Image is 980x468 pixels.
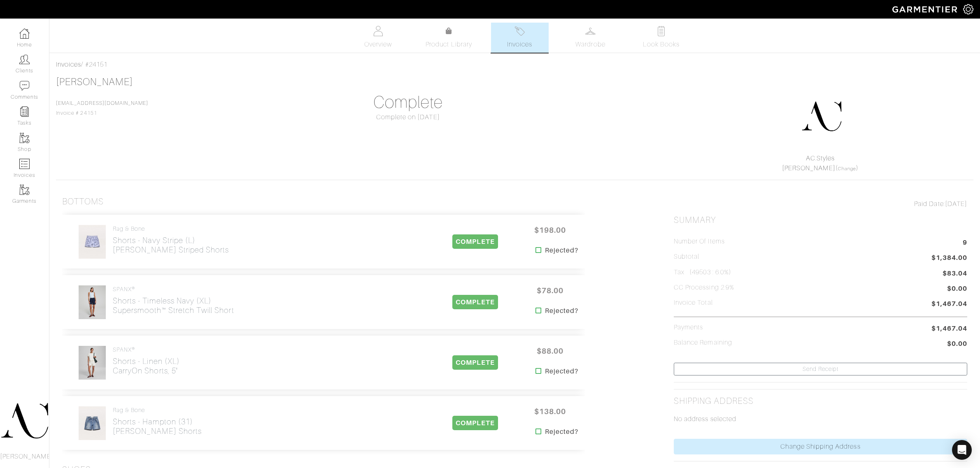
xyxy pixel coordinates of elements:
img: reminder-icon-8004d30b9f0a5d33ae49ab947aed9ed385cf756f9e5892f1edd6e32f2345188e.png [19,107,30,117]
span: $1,384.00 [931,253,967,264]
a: Change [838,166,856,171]
a: [PERSON_NAME] [782,164,836,172]
h2: Summary [674,215,967,225]
img: garments-icon-b7da505a4dc4fd61783c78ac3ca0ef83fa9d6f193b1c9dc38574b1d14d53ca28.png [19,133,30,143]
a: Invoices [56,61,81,68]
h2: Shorts - Timeless Navy (XL) supersmooth™ Stretch Twill Short [113,296,234,315]
div: Complete on [DATE] [261,112,555,122]
img: garmentier-logo-header-white-b43fb05a5012e4ada735d5af1a66efaba907eab6374d6393d1fbf88cb4ef424d.png [888,2,963,16]
div: / #24151 [56,60,973,70]
h5: CC Processing 2.9% [674,284,734,292]
span: Look Books [643,39,680,49]
a: rag & bone Shorts - Navy Stripe (L)[PERSON_NAME] Striped Shorts [113,225,229,255]
h4: SPANX® [113,286,234,293]
span: Overview [364,39,392,49]
img: hDNyykQEyoCGCkNSfAtHGF3K [78,406,106,440]
img: DupYt8CPKc6sZyAt3svX5Z74.png [801,96,842,137]
a: Change Shipping Address [674,439,967,454]
img: cRKpoQD71vHv5eo78R5qCVDj [78,225,106,259]
a: SPANX® Shorts - Linen (XL)CarryOn Shorts, 5" [113,346,180,375]
div: ( ) [677,153,964,173]
h5: Payments [674,324,703,331]
img: comment-icon-a0a6a9ef722e966f86d9cbdc48e553b5cf19dbc54f86b18d962a5391bc8f6eb6.png [19,81,30,91]
h4: rag & bone [113,407,202,414]
span: Wardrobe [575,39,605,49]
span: COMPLETE [452,416,498,430]
h5: Tax (49503 : 6.0%) [674,269,731,276]
span: COMPLETE [452,355,498,370]
a: Send Receipt [674,363,967,375]
strong: Rejected? [545,427,578,437]
h2: Shorts - Hampton (31) [PERSON_NAME] Shorts [113,417,202,436]
h2: Shorts - Navy Stripe (L) [PERSON_NAME] Striped Shorts [113,236,229,255]
img: ZP59RduXbmjqUbTezWanY32f [78,285,106,320]
span: $83.04 [943,269,967,278]
h2: Shipping Address [674,396,754,406]
span: $78.00 [526,282,575,299]
a: [EMAIL_ADDRESS][DOMAIN_NAME] [56,100,148,106]
h4: SPANX® [113,346,180,353]
h2: Shorts - Linen (XL) CarryOn Shorts, 5" [113,357,180,375]
h5: Number of Items [674,238,725,246]
a: Wardrobe [562,23,619,53]
a: Look Books [633,23,690,53]
img: orders-icon-0abe47150d42831381b5fb84f609e132dff9fe21cb692f30cb5eec754e2cba89.png [19,159,30,169]
p: No address selected [674,414,967,424]
span: Paid Date: [914,200,945,208]
strong: Rejected? [545,306,578,316]
span: $0.00 [947,284,967,295]
img: orders-27d20c2124de7fd6de4e0e44c1d41de31381a507db9b33961299e4e07d508b8c.svg [514,26,525,36]
a: Overview [349,23,407,53]
span: COMPLETE [452,234,498,249]
img: basicinfo-40fd8af6dae0f16599ec9e87c0ef1c0a1fdea2edbe929e3d69a839185d80c458.svg [373,26,383,36]
span: $1,467.04 [931,299,967,310]
a: AC.Styles [806,155,835,162]
img: todo-9ac3debb85659649dc8f770b8b6100bb5dab4b48dedcbae339e5042a72dfd3cc.svg [656,26,666,36]
span: Product Library [426,39,472,49]
span: Invoices [507,39,532,49]
img: gear-icon-white-bd11855cb880d31180b6d7d6211b90ccbf57a29d726f0c71d8c61bd08dd39cc2.png [963,4,973,14]
a: [PERSON_NAME] [56,76,133,87]
a: rag & bone Shorts - Hampton (31)[PERSON_NAME] Shorts [113,407,202,436]
span: Invoice # 24151 [56,100,148,116]
div: [DATE] [674,199,967,209]
strong: Rejected? [545,366,578,376]
span: $88.00 [526,342,575,360]
img: wardrobe-487a4870c1b7c33e795ec22d11cfc2ed9d08956e64fb3008fe2437562e282088.svg [585,26,596,36]
h5: Invoice Total [674,299,713,307]
span: COMPLETE [452,295,498,309]
span: $1,467.04 [931,324,967,334]
h5: Subtotal [674,253,699,261]
span: 9 [963,238,967,249]
a: SPANX® Shorts - Timeless Navy (XL)supersmooth™ Stretch Twill Short [113,286,234,315]
div: Open Intercom Messenger [952,440,972,460]
span: $0.00 [947,339,967,350]
img: garments-icon-b7da505a4dc4fd61783c78ac3ca0ef83fa9d6f193b1c9dc38574b1d14d53ca28.png [19,185,30,195]
h5: Balance Remaining [674,339,732,347]
h1: Complete [261,93,555,112]
span: $198.00 [526,221,575,239]
h4: rag & bone [113,225,229,232]
a: Product Library [420,26,478,49]
span: $138.00 [526,403,575,420]
img: dashboard-icon-dbcd8f5a0b271acd01030246c82b418ddd0df26cd7fceb0bd07c9910d44c42f6.png [19,28,30,39]
img: Ac5vxfB9n2A4irkmfM4Bvaip [78,345,106,380]
img: clients-icon-6bae9207a08558b7cb47a8932f037763ab4055f8c8b6bfacd5dc20c3e0201464.png [19,54,30,65]
h3: Bottoms [62,197,104,207]
a: Invoices [491,23,549,53]
strong: Rejected? [545,246,578,255]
